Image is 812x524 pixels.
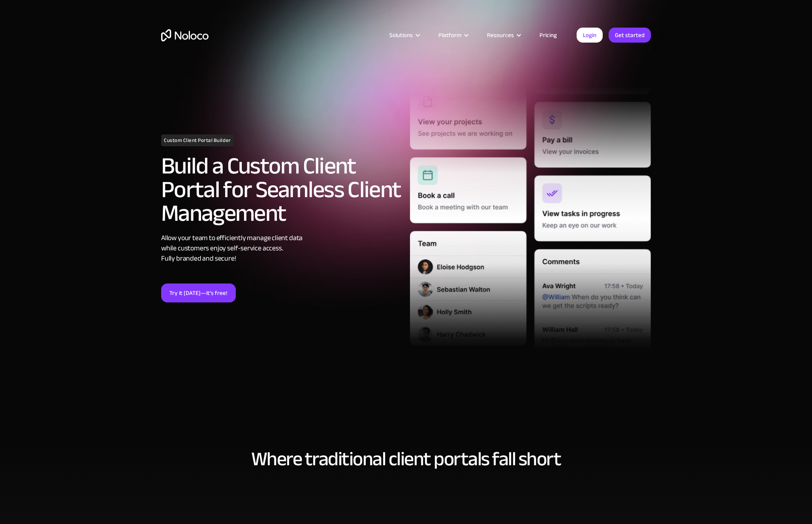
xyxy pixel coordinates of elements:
div: Solutions [380,30,429,40]
div: Allow your team to efficiently manage client data while customers enjoy self-service access. Full... [161,233,402,264]
div: Solutions [389,30,413,40]
div: Platform [438,30,461,40]
a: home [161,29,209,41]
h2: Where traditional client portals fall short [161,448,651,470]
div: Platform [429,30,477,40]
div: Resources [477,30,530,40]
a: Login [577,28,603,43]
a: Try it [DATE]—it’s free! [161,283,236,302]
a: Pricing [530,30,567,40]
h2: Build a Custom Client Portal for Seamless Client Management [161,154,402,225]
a: Get started [609,28,651,43]
h1: Custom Client Portal Builder [161,134,234,146]
div: Resources [487,30,514,40]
